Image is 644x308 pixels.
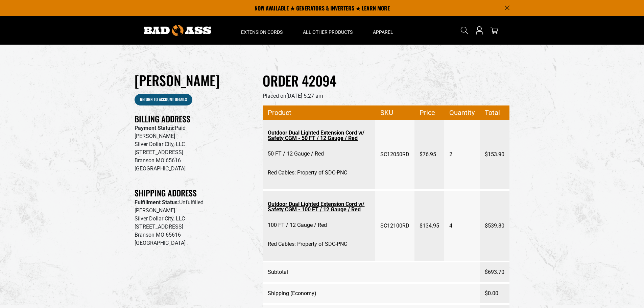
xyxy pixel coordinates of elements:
[380,145,409,164] span: SC12050RD
[268,144,324,163] span: 50 FT / 12 Gauge / Red
[449,216,452,235] span: 4
[268,284,316,303] span: Shipping (Economy)
[268,263,288,282] span: Subtotal
[268,106,370,119] span: Product
[363,16,403,45] summary: Apparel
[303,29,353,35] span: All Other Products
[135,207,253,247] p: [PERSON_NAME] Silver Dollar City, LLC [STREET_ADDRESS] Branson MO 65616 [GEOGRAPHIC_DATA]
[485,284,498,303] span: $0.00
[485,145,504,164] span: $153.90
[485,216,504,235] span: $539.80
[231,16,293,45] summary: Extension Cords
[485,263,504,282] span: $693.70
[135,94,192,105] a: Return to Account details
[135,199,179,206] strong: Fulfillment Status:
[268,198,370,216] a: Outdoor Dual Lighted Extension Cord w/ Safety CGM - 100 FT / 12 Gauge / Red
[268,163,347,182] span: Red Cables: Property of SDC-PNC
[268,127,370,144] a: Outdoor Dual Lighted Extension Cord w/ Safety CGM - 50 FT / 12 Gauge / Red
[286,93,323,99] time: [DATE] 5:27 am
[135,125,175,131] strong: Payment Status:
[380,106,409,119] span: SKU
[420,216,439,235] span: $134.95
[135,198,253,207] p: Unfulfilled
[263,92,509,100] p: Placed on
[459,25,470,36] summary: Search
[420,106,439,119] span: Price
[268,216,327,235] span: 100 FT / 12 Gauge / Red
[135,188,253,198] h2: Shipping Address
[135,114,253,124] h2: Billing Address
[420,145,436,164] span: $76.95
[263,72,509,89] h2: Order 42094
[485,106,504,119] span: Total
[135,132,253,173] p: [PERSON_NAME] Silver Dollar City, LLC [STREET_ADDRESS] Branson MO 65616 [GEOGRAPHIC_DATA]
[135,124,253,132] p: Paid
[268,235,347,254] span: Red Cables: Property of SDC-PNC
[144,25,211,36] img: Bad Ass Extension Cords
[449,106,475,119] span: Quantity
[293,16,363,45] summary: All Other Products
[380,216,409,235] span: SC12100RD
[449,145,452,164] span: 2
[241,29,283,35] span: Extension Cords
[373,29,393,35] span: Apparel
[135,72,253,89] h1: [PERSON_NAME]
